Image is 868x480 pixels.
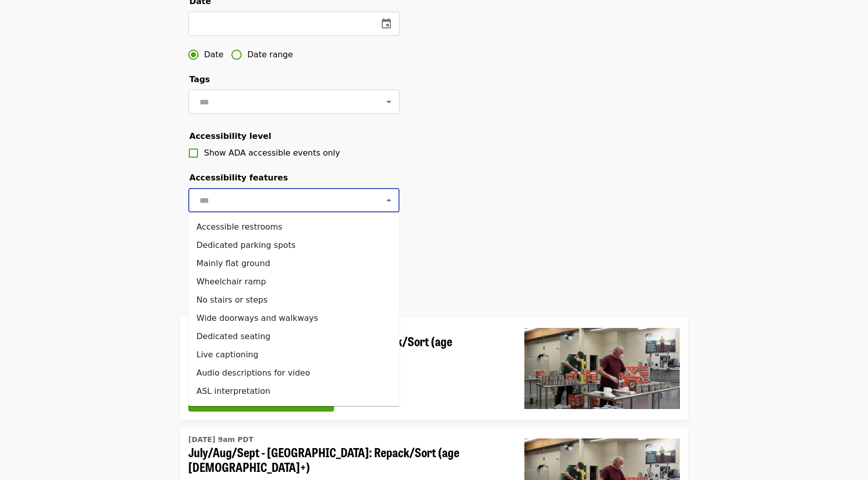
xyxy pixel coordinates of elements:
[188,382,399,400] li: ASL interpretation
[180,317,688,420] a: See details for "Oct/Nov/Dec - Portland: Repack/Sort (age 16+)"
[189,131,271,141] span: Accessibility level
[204,49,223,61] span: Date
[188,327,399,346] li: Dedicated seating
[247,49,293,61] span: Date range
[189,173,288,182] span: Accessibility features
[374,12,398,36] button: change date
[188,273,399,291] li: Wheelchair ramp
[188,434,253,445] time: [DATE] 9am PDT
[188,364,399,382] li: Audio descriptions for video
[524,328,680,409] img: Oct/Nov/Dec - Portland: Repack/Sort (age 16+) organized by Oregon Food Bank
[189,75,210,84] span: Tags
[188,400,399,419] li: Spanish interpretation
[188,291,399,309] li: No stairs or steps
[188,445,508,474] span: July/Aug/Sept - [GEOGRAPHIC_DATA]: Repack/Sort (age [DEMOGRAPHIC_DATA]+)
[382,95,396,109] button: Open
[188,309,399,327] li: Wide doorways and walkways
[188,236,399,254] li: Dedicated parking spots
[188,346,399,364] li: Live captioning
[382,193,396,207] button: Close
[204,148,340,158] span: Show ADA accessible events only
[188,254,399,273] li: Mainly flat ground
[188,218,399,236] li: Accessible restrooms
